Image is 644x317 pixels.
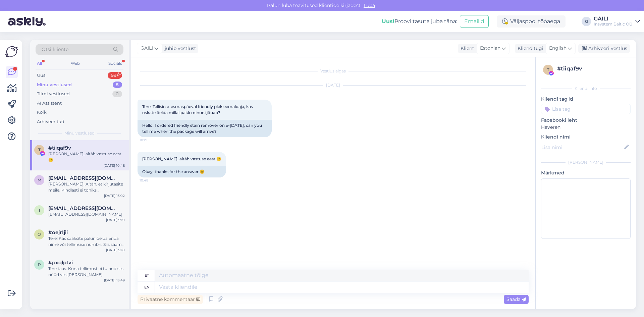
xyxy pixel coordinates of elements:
[541,104,631,114] input: Lisa tag
[138,82,529,88] div: [DATE]
[506,296,526,302] span: Saada
[37,109,47,116] div: Kõik
[140,178,165,183] span: 10:48
[48,151,125,163] div: [PERSON_NAME], aitäh vastuse eest ☺️
[104,193,125,198] div: [DATE] 13:02
[382,17,457,25] div: Proovi tasuta juba täna:
[37,100,62,107] div: AI Assistent
[141,45,153,52] span: GAILI
[48,211,125,217] div: [EMAIL_ADDRESS][DOMAIN_NAME]
[104,278,125,283] div: [DATE] 13:49
[460,15,489,28] button: Emailid
[37,82,72,88] div: Minu vestlused
[578,44,630,53] div: Arhiveeri vestlus
[594,21,633,27] div: Insystem Baltic OÜ
[362,2,377,8] span: Luba
[541,117,631,124] p: Facebooki leht
[458,45,474,52] div: Klient
[36,59,43,68] div: All
[38,147,41,152] span: t
[42,46,68,53] span: Otsi kliente
[38,232,41,237] span: o
[541,96,631,103] p: Kliendi tag'id
[38,262,41,267] span: p
[557,65,629,73] div: # tiiqaf9v
[541,159,631,165] div: [PERSON_NAME]
[48,205,118,211] span: tuulesireli@gmail.com
[106,217,125,222] div: [DATE] 9:10
[107,59,123,68] div: Socials
[480,45,500,52] span: Estonian
[162,45,196,52] div: juhib vestlust
[48,260,73,266] span: #pxqlptvi
[138,120,272,137] div: Hello. I ordered friendly stain remover on e-[DATE], can you tell me when the package will arrive?
[37,91,70,97] div: Tiimi vestlused
[48,266,125,278] div: Tere taas. Kuna tellimust ei tulnud siis nüüd viis [PERSON_NAME] hommikuse paki ära. Vabandame.
[515,45,543,52] div: Klienditugi
[140,138,165,143] span: 10:19
[37,118,64,125] div: Arhiveeritud
[142,104,254,115] span: Tere. Tellisin e-esmaspäeval friendly plekieemaldaja, kas oskate õelda millal pakk minuni jõuab?
[38,208,41,213] span: t
[48,235,125,248] div: Tere! Kas saaksite palun öelda enda nime või tellimuse numbri. Siis saame kinnitada kas tellimus ...
[541,86,631,92] div: Kliendi info
[549,45,567,52] span: English
[48,175,118,181] span: marjo.ilves@mail.ee
[104,163,125,168] div: [DATE] 10:48
[138,68,529,74] div: Vestlus algas
[38,177,41,182] span: m
[541,144,623,151] input: Lisa nimi
[64,130,95,136] span: Minu vestlused
[112,91,122,97] div: 0
[48,181,125,193] div: [PERSON_NAME], Aitäh, et kirjutasite meile. Kindlasti ei tohiks [PERSON_NAME] toodet sees olla. P...
[5,45,18,58] img: Askly Logo
[541,124,631,131] p: Heveren
[382,18,394,24] b: Uus!
[48,229,68,235] span: #oejr1jii
[113,82,122,88] div: 5
[547,67,549,72] span: t
[138,295,203,304] div: Privaatne kommentaar
[144,281,150,293] div: en
[106,248,125,253] div: [DATE] 9:10
[497,15,566,28] div: Väljaspool tööaega
[108,72,122,79] div: 99+
[541,169,631,176] p: Märkmed
[69,59,81,68] div: Web
[594,16,640,27] a: GAILIInsystem Baltic OÜ
[48,145,71,151] span: #tiiqaf9v
[594,16,633,21] div: GAILI
[142,156,221,161] span: [PERSON_NAME], aitäh vastuse eest ☺️
[145,270,149,281] div: et
[582,17,591,26] div: G
[37,72,45,79] div: Uus
[541,134,631,141] p: Kliendi nimi
[138,166,226,177] div: Okay, thanks for the answer ☺️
